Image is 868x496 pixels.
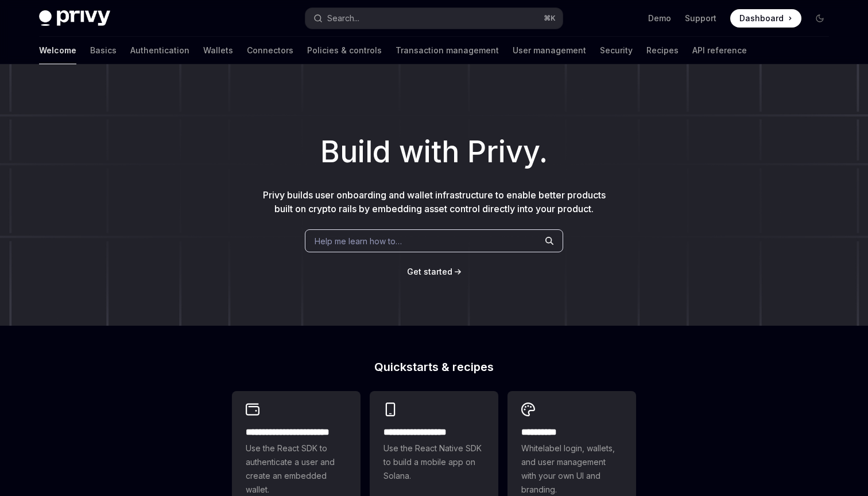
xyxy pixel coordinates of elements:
[327,11,359,25] div: Search...
[315,235,402,247] span: Help me learn how to…
[18,130,850,174] h1: Build with Privy.
[39,37,76,64] a: Welcome
[263,189,606,214] span: Privy builds user onboarding and wallet infrastructure to enable better products built on crypto ...
[407,267,452,276] span: Get started
[600,37,633,64] a: Security
[39,10,110,26] img: dark logo
[692,37,747,64] a: API reference
[396,37,499,64] a: Transaction management
[407,266,452,278] a: Get started
[811,9,829,28] button: Toggle dark mode
[247,37,293,64] a: Connectors
[730,9,801,28] a: Dashboard
[90,37,117,64] a: Basics
[383,442,485,483] span: Use the React Native SDK to build a mobile app on Solana.
[513,37,586,64] a: User management
[685,13,716,24] a: Support
[648,13,671,24] a: Demo
[544,14,556,23] span: ⌘ K
[305,8,563,29] button: Search...⌘K
[203,37,233,64] a: Wallets
[130,37,189,64] a: Authentication
[307,37,382,64] a: Policies & controls
[646,37,679,64] a: Recipes
[232,361,636,373] h2: Quickstarts & recipes
[739,13,784,24] span: Dashboard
